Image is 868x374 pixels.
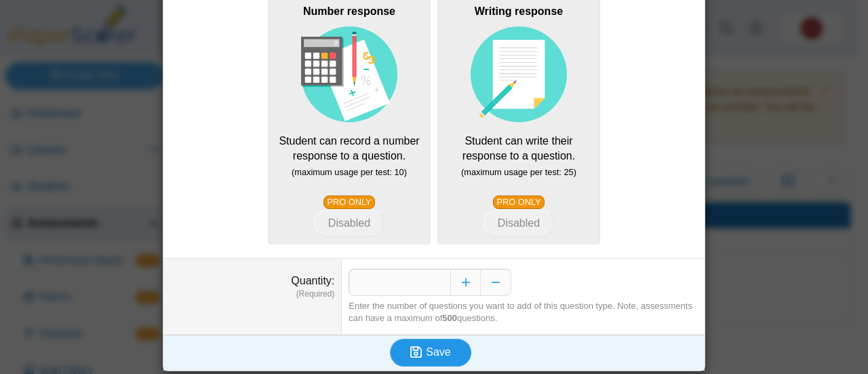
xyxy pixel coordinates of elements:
span: Disabled [498,217,540,229]
button: Writing response Student can write their response to a question. (maximum usage per test: 25) PRO... [484,210,554,237]
div: Enter the number of questions you want to add of this question type. Note, assessments can have a... [349,300,698,324]
button: Increase [450,269,481,296]
button: Decrease [481,269,511,296]
b: 500 [442,313,457,323]
dfn: (Required) [170,288,334,300]
a: PRO ONLY [493,195,545,209]
button: Save [390,339,471,366]
b: Writing response [475,5,563,17]
span: Save [426,346,450,358]
small: (maximum usage per test: 25) [461,167,576,177]
button: Number response Student can record a number response to a question. (maximum usage per test: 10) ... [314,210,384,237]
b: Number response [303,5,395,17]
span: Disabled [328,217,370,229]
img: item-type-number-response.svg [301,26,397,123]
small: (maximum usage per test: 10) [292,167,407,177]
label: Quantity [291,275,334,286]
a: PRO ONLY [323,195,375,209]
img: item-type-writing-response.svg [471,26,567,123]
